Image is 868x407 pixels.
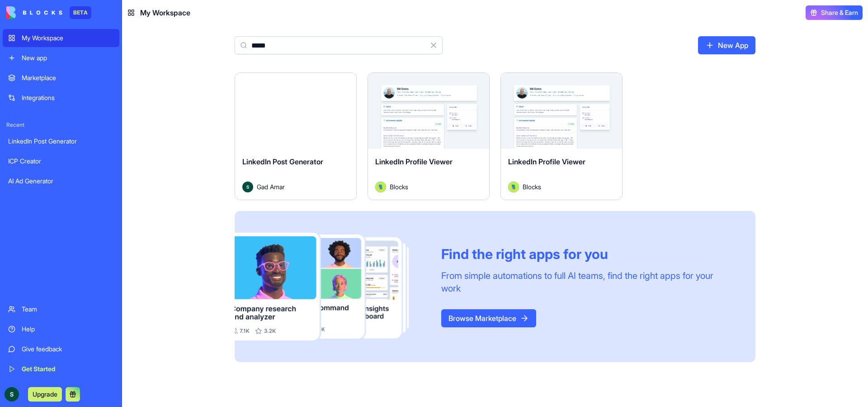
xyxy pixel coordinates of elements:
span: LinkedIn Post Generator [242,157,323,166]
div: Get Started [22,364,114,373]
div: Integrations [22,93,114,102]
div: AI Ad Generator [8,177,114,186]
div: New app [22,53,114,62]
img: Frame_181_egmpey.png [235,233,427,341]
span: My Workspace [140,7,190,18]
div: Give feedback [22,345,114,354]
span: Share & Earn [821,8,858,17]
span: Recent [3,121,119,129]
a: Marketplace [3,69,119,87]
div: LinkedIn Post Generator [8,137,114,146]
a: My Workspace [3,29,119,47]
span: LinkedIn Profile Viewer [508,157,585,166]
span: Gad Amar [257,182,285,192]
span: Blocks [390,182,408,192]
a: New app [3,49,119,67]
img: Avatar [242,182,253,192]
a: Help [3,320,119,338]
a: LinkedIn Profile ViewerAvatarBlocks [368,72,490,200]
a: New App [698,36,755,54]
div: BETA [70,6,91,19]
a: Integrations [3,89,119,107]
a: LinkedIn Post GeneratorAvatarGad Amar [235,72,357,200]
a: LinkedIn Post Generator [3,132,119,150]
span: Blocks [523,182,541,192]
img: logo [6,6,62,19]
a: Give feedback [3,340,119,358]
img: ACg8ocLHKDdkJNkn_SQlLHHkKqT1MxBV3gq0WsmDz5FnR7zJN7JDwg=s96-c [5,387,19,402]
div: From simple automations to full AI teams, find the right apps for your work [441,269,734,295]
div: My Workspace [22,34,114,43]
span: LinkedIn Profile Viewer [375,157,453,166]
a: Upgrade [28,389,62,398]
a: Browse Marketplace [441,309,536,327]
img: Avatar [508,182,519,192]
button: Upgrade [28,387,62,402]
button: Share & Earn [806,5,863,20]
div: Find the right apps for you [441,246,734,262]
a: AI Ad Generator [3,172,119,190]
div: Marketplace [22,73,114,82]
a: LinkedIn Profile ViewerAvatarBlocks [500,72,623,200]
div: Team [22,305,114,314]
a: Team [3,300,119,318]
a: ICP Creator [3,152,119,170]
div: Help [22,325,114,334]
div: ICP Creator [8,157,114,166]
a: BETA [6,6,91,19]
img: Avatar [375,182,386,192]
a: Get Started [3,360,119,378]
